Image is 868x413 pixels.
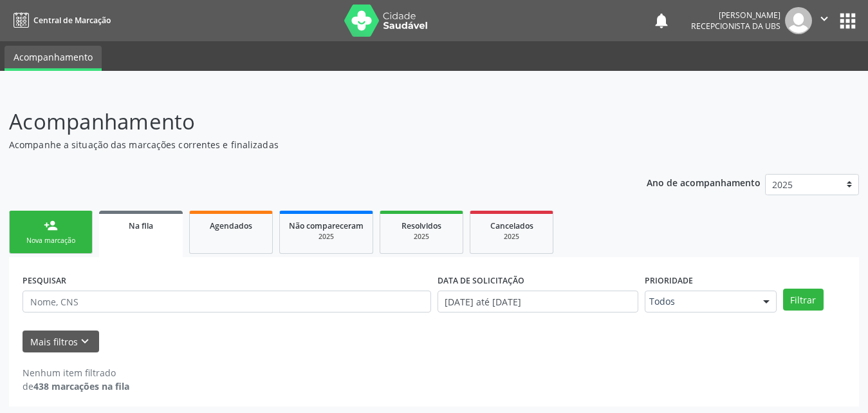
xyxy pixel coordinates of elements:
[649,295,750,308] span: Todos
[836,10,859,32] button: apps
[9,10,111,31] a: Central de Marcação
[9,138,604,151] p: Acompanhe a situação das marcações correntes e finalizadas
[129,220,153,231] span: Na fila
[5,46,102,71] a: Acompanhamento
[490,220,533,231] span: Cancelados
[19,236,83,245] div: Nova marcação
[23,271,66,291] label: PESQUISAR
[23,291,431,312] input: Nome, CNS
[645,271,693,291] label: Prioridade
[438,291,638,312] input: Selecione um intervalo
[783,289,824,311] button: Filtrar
[389,232,454,242] div: 2025
[23,379,129,393] div: de
[812,7,836,34] button: 
[289,220,364,231] span: Não compareceram
[402,220,441,231] span: Resolvidos
[785,7,812,34] img: img
[9,106,604,138] p: Acompanhamento
[78,334,92,349] i: keyboard_arrow_down
[647,174,761,190] p: Ano de acompanhamento
[23,366,129,379] div: Nenhum item filtrado
[479,232,544,242] div: 2025
[289,232,364,242] div: 2025
[438,271,524,291] label: DATA DE SOLICITAÇÃO
[33,15,111,26] span: Central de Marcação
[817,12,831,26] i: 
[691,21,780,32] span: Recepcionista da UBS
[691,10,780,21] div: [PERSON_NAME]
[210,220,252,231] span: Agendados
[652,12,670,30] button: notifications
[33,380,129,392] strong: 438 marcações na fila
[44,218,58,233] div: person_add
[23,331,99,353] button: Mais filtroskeyboard_arrow_down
